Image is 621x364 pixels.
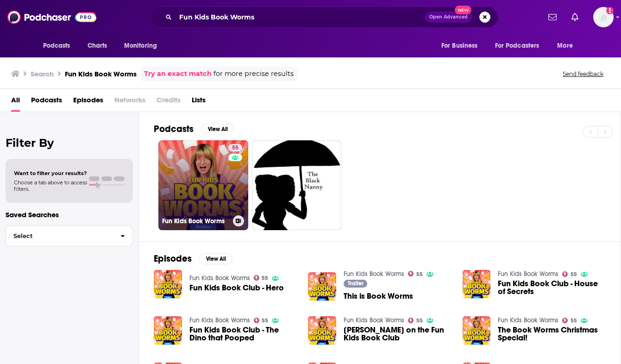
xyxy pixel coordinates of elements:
[429,15,468,19] span: Open Advanced
[308,272,336,301] img: This is Book Worms
[73,93,103,112] a: Episodes
[199,253,232,264] button: View All
[344,270,404,278] a: Fun Kids Book Worms
[593,7,614,27] button: Show profile menu
[262,276,268,280] span: 55
[441,39,478,52] span: For Business
[154,123,234,135] a: PodcastsView All
[201,124,234,135] button: View All
[189,274,250,282] a: Fun Kids Book Worms
[6,233,113,239] span: Select
[31,69,54,78] h3: Search
[43,39,70,52] span: Podcasts
[6,226,133,246] button: Select
[498,316,558,324] a: Fun Kids Book Worms
[408,318,423,323] a: 55
[228,144,242,151] a: 55
[571,272,577,276] span: 55
[82,37,113,55] a: Charts
[37,37,82,55] button: open menu
[435,37,489,55] button: open menu
[344,326,452,342] span: [PERSON_NAME] on the Fun Kids Book Club
[557,39,573,52] span: More
[416,319,423,323] span: 55
[154,316,182,345] img: Fun Kids Book Club - The Dino that Pooped
[189,316,250,324] a: Fun Kids Book Worms
[176,10,425,25] input: Search podcasts, credits, & more...
[7,8,96,26] img: Podchaser - Follow, Share and Rate Podcasts
[31,93,62,112] a: Podcasts
[344,326,452,342] a: Judith Eagle on the Fun Kids Book Club
[162,217,229,225] h3: Fun Kids Book Worms
[189,284,284,292] a: Fun Kids Book Club - Hero
[348,281,364,286] span: Trailer
[571,319,577,323] span: 55
[562,271,577,277] a: 55
[154,270,182,298] img: Fun Kids Book Club - Hero
[568,9,582,25] a: Show notifications dropdown
[498,326,606,342] a: The Book Worms Christmas Special!
[463,316,491,345] img: The Book Worms Christmas Special!
[232,144,238,153] span: 55
[606,7,614,14] svg: Add a profile image
[498,280,606,295] a: Fun Kids Book Club - House of Secrets
[562,318,577,323] a: 55
[11,93,20,112] a: All
[154,123,194,135] h2: Podcasts
[408,271,423,276] a: 55
[124,39,157,52] span: Monitoring
[455,6,471,14] span: New
[154,253,192,264] h2: Episodes
[114,93,145,112] span: Networks
[6,136,133,150] h2: Filter By
[495,39,539,52] span: For Podcasters
[154,253,232,264] a: EpisodesView All
[425,12,472,23] button: Open AdvancedNew
[157,93,181,112] span: Credits
[498,270,558,278] a: Fun Kids Book Worms
[344,292,413,300] a: This is Book Worms
[150,6,498,28] div: Search podcasts, credits, & more...
[545,9,560,25] a: Show notifications dropdown
[189,326,297,342] a: Fun Kids Book Club - The Dino that Pooped
[551,37,584,55] button: open menu
[560,70,606,78] button: Send feedback
[6,210,133,219] p: Saved Searches
[14,170,87,176] span: Want to filter your results?
[192,93,206,112] a: Lists
[88,39,107,52] span: Charts
[65,69,137,78] h3: Fun Kids Book Worms
[254,318,269,323] a: 55
[344,316,404,324] a: Fun Kids Book Worms
[593,7,614,27] img: User Profile
[144,69,212,79] a: Try an exact match
[463,270,491,298] img: Fun Kids Book Club - House of Secrets
[118,37,169,55] button: open menu
[593,7,614,27] span: Logged in as sarahhallprinc
[14,179,87,192] span: Choose a tab above to access filters.
[416,272,423,276] span: 55
[489,37,553,55] button: open menu
[158,140,248,230] a: 55Fun Kids Book Worms
[262,319,268,323] span: 55
[213,69,294,79] span: for more precise results
[254,275,269,281] a: 55
[308,316,336,345] img: Judith Eagle on the Fun Kids Book Club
